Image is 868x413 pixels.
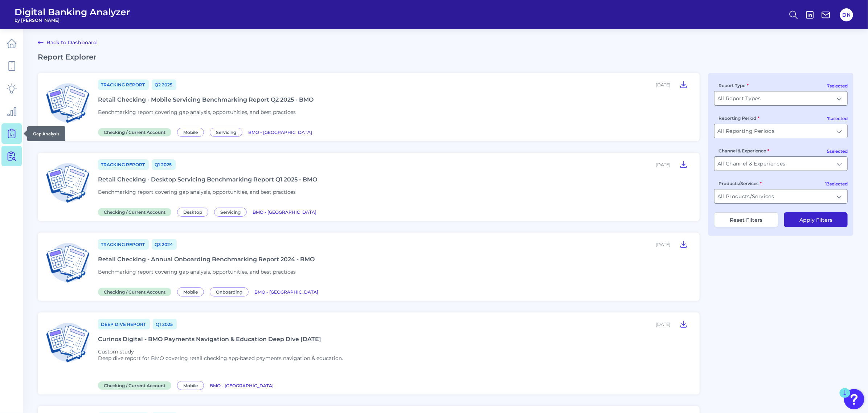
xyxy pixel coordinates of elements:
span: Mobile [177,128,204,137]
div: [DATE] [656,242,671,247]
span: Benchmarking report covering gap analysis, opportunities, and best practices [98,109,296,115]
a: Checking / Current Account [98,208,174,215]
button: Reset Filters [714,212,778,227]
div: Retail Checking - Annual Onboarding Benchmarking Report 2024 - BMO [98,256,315,263]
span: Checking / Current Account [98,288,171,296]
a: Checking / Current Account [98,382,174,389]
a: BMO - [GEOGRAPHIC_DATA] [253,208,316,215]
span: Checking / Current Account [98,128,171,136]
a: Tracking Report [98,159,149,170]
a: Mobile [177,288,207,295]
a: Mobile [177,128,207,135]
span: Benchmarking report covering gap analysis, opportunities, and best practices [98,189,296,195]
p: Deep dive report for BMO covering retail checking app-based payments navigation & education. [98,355,343,361]
div: 1 [843,393,847,402]
div: Retail Checking - Desktop Servicing Benchmarking Report Q1 2025 - BMO [98,176,317,183]
img: Checking / Current Account [44,238,92,287]
div: [DATE] [656,162,671,167]
a: Onboarding [210,288,251,295]
a: BMO - [GEOGRAPHIC_DATA] [254,288,318,295]
span: BMO - [GEOGRAPHIC_DATA] [254,289,318,295]
a: Checking / Current Account [98,288,174,295]
span: Custom study [98,348,134,355]
span: BMO - [GEOGRAPHIC_DATA] [253,209,316,215]
span: Onboarding [210,287,249,297]
a: Q1 2025 [153,319,177,330]
a: Tracking Report [98,79,149,90]
label: Report Type [718,83,749,88]
a: Checking / Current Account [98,128,174,135]
button: Curinos Digital - BMO Payments Navigation & Education Deep Dive Feb 2025 [676,318,691,330]
span: BMO - [GEOGRAPHIC_DATA] [210,383,274,388]
span: Desktop [177,208,208,217]
a: Q1 2025 [152,159,176,170]
a: Desktop [177,208,211,215]
img: Checking / Current Account [44,159,92,207]
span: Checking / Current Account [98,381,171,390]
a: BMO - [GEOGRAPHIC_DATA] [210,382,274,389]
label: Channel & Experience [718,148,769,154]
div: Gap Analysis [27,126,65,141]
button: Retail Checking - Mobile Servicing Benchmarking Report Q2 2025 - BMO [676,79,691,90]
span: by [PERSON_NAME] [15,17,130,23]
div: [DATE] [656,82,671,87]
label: Products/Services [718,181,762,186]
div: Curinos Digital - BMO Payments Navigation & Education Deep Dive [DATE] [98,336,321,343]
button: Retail Checking - Desktop Servicing Benchmarking Report Q1 2025 - BMO [676,159,691,170]
button: Retail Checking - Annual Onboarding Benchmarking Report 2024 - BMO [676,238,691,250]
span: Benchmarking report covering gap analysis, opportunities, and best practices [98,269,296,275]
span: Servicing [214,208,247,217]
span: Checking / Current Account [98,208,171,216]
h2: Report Explorer [38,53,853,61]
a: Servicing [210,128,245,135]
span: Servicing [210,128,242,137]
img: Checking / Current Account [44,318,92,367]
button: Open Resource Center, 1 new notification [844,389,864,409]
span: Mobile [177,287,204,297]
a: Mobile [177,382,207,389]
button: Apply Filters [784,212,848,227]
button: DN [840,8,853,21]
span: BMO - [GEOGRAPHIC_DATA] [248,130,312,135]
a: Servicing [214,208,250,215]
a: Tracking Report [98,239,149,250]
a: Back to Dashboard [38,38,97,47]
a: Q3 2024 [152,239,177,250]
a: BMO - [GEOGRAPHIC_DATA] [248,128,312,135]
span: Mobile [177,381,204,390]
label: Reporting Period [718,115,759,121]
a: Q2 2025 [152,79,176,90]
span: Digital Banking Analyzer [15,7,130,17]
a: Deep Dive Report [98,319,150,330]
div: [DATE] [656,322,671,327]
img: Checking / Current Account [44,79,92,127]
div: Retail Checking - Mobile Servicing Benchmarking Report Q2 2025 - BMO [98,96,314,103]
